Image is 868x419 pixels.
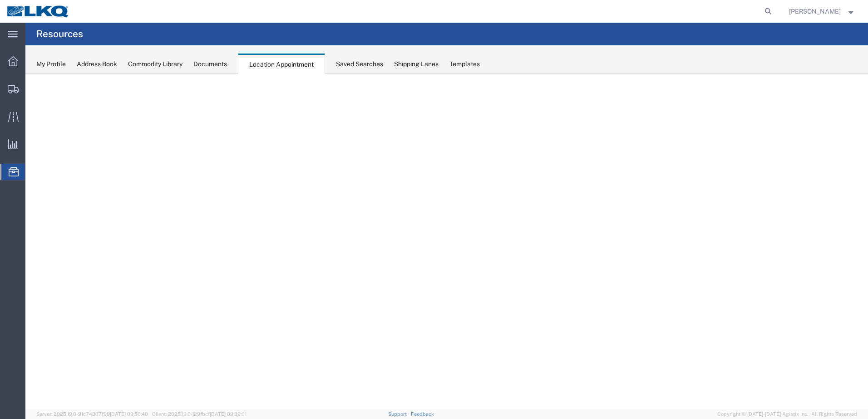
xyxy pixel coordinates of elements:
span: [DATE] 09:50:40 [110,411,148,417]
div: My Profile [36,59,66,69]
div: Templates [449,59,480,69]
div: Commodity Library [128,59,182,69]
h4: Resources [36,23,83,45]
div: Documents [193,59,227,69]
span: [DATE] 09:39:01 [210,411,247,417]
div: Saved Searches [336,59,383,69]
button: [PERSON_NAME] [789,6,856,17]
div: Location Appointment [238,54,325,74]
iframe: FS Legacy Container [25,74,868,409]
div: Shipping Lanes [394,59,439,69]
div: Address Book [77,59,117,69]
span: Copyright © [DATE]-[DATE] Agistix Inc., All Rights Reserved [717,410,857,418]
img: logo [6,5,70,18]
span: Ryan Gledhill [789,6,841,16]
span: Server: 2025.19.0-91c74307f99 [36,411,148,417]
span: Client: 2025.19.0-129fbcf [152,411,247,417]
a: Feedback [411,411,434,417]
a: Support [388,411,411,417]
